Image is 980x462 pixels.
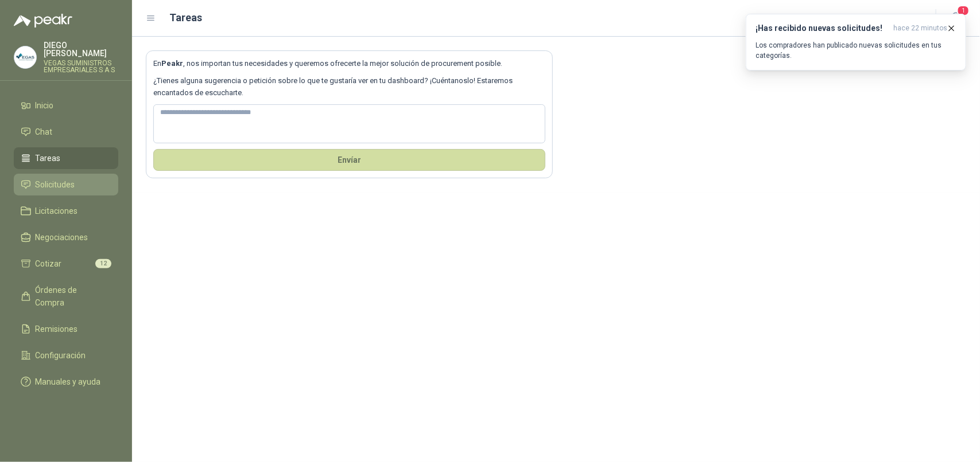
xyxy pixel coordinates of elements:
p: Los compradores han publicado nuevas solicitudes en tus categorías. [756,40,956,61]
a: Solicitudes [14,174,118,195]
p: En , nos importan tus necesidades y queremos ofrecerte la mejor solución de procurement posible. [153,58,545,69]
span: Cotizar [36,257,62,270]
span: 1 [957,5,970,16]
span: Órdenes de Compra [36,284,107,309]
p: ¿Tienes alguna sugerencia o petición sobre lo que te gustaría ver en tu dashboard? ¡Cuéntanoslo! ... [153,75,545,99]
a: Licitaciones [14,200,118,222]
span: Configuración [36,349,86,362]
a: Manuales y ayuda [14,371,118,393]
span: Licitaciones [36,205,78,217]
a: Inicio [14,95,118,116]
a: Tareas [14,147,118,169]
a: Cotizar12 [14,253,118,275]
span: Manuales y ayuda [36,375,101,388]
a: Órdenes de Compra [14,279,118,314]
img: Logo peakr [14,14,72,28]
span: Chat [36,126,53,138]
button: Envíar [153,149,545,171]
a: Remisiones [14,318,118,340]
span: Solicitudes [36,178,75,191]
span: Tareas [36,152,61,165]
span: Remisiones [36,323,78,335]
b: Peakr [161,59,183,68]
span: 12 [95,259,111,268]
button: 1 [946,8,966,29]
a: Configuración [14,344,118,366]
a: Chat [14,121,118,143]
a: Negociaciones [14,226,118,248]
span: Negociaciones [36,231,88,244]
h3: ¡Has recibido nuevas solicitudes! [756,24,889,33]
button: ¡Has recibido nuevas solicitudes!hace 22 minutos Los compradores han publicado nuevas solicitudes... [746,14,966,71]
img: Company Logo [14,46,36,68]
span: Inicio [36,99,54,112]
p: VEGAS SUMINISTROS EMPRESARIALES S A S [44,60,118,73]
p: DIEGO [PERSON_NAME] [44,41,118,57]
h1: Tareas [170,10,203,26]
span: hace 22 minutos [893,24,947,33]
